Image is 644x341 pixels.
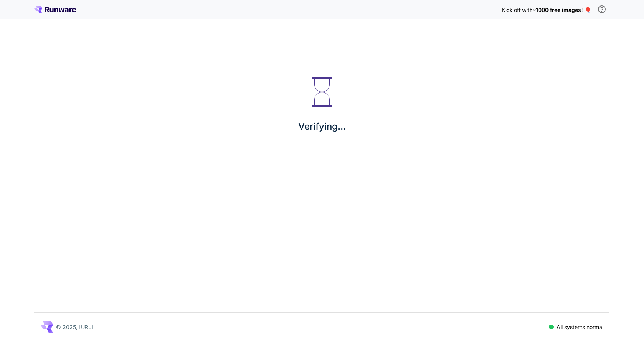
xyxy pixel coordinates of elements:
p: © 2025, [URL] [56,323,93,331]
p: Verifying... [298,120,346,133]
p: All systems normal [557,323,603,331]
button: In order to qualify for free credit, you need to sign up with a business email address and click ... [594,2,609,17]
span: Kick off with [502,7,532,13]
span: ~1000 free images! 🎈 [532,7,591,13]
